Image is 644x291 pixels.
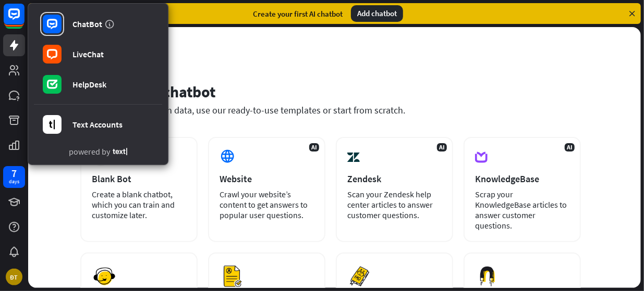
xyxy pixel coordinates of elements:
div: Crawl your website’s content to get answers to popular user questions. [220,189,314,220]
div: Add chatbot [351,5,403,22]
div: Create your first AI chatbot [253,9,343,19]
button: Open LiveChat chat widget [8,4,40,35]
div: Set up your chatbot [80,82,581,102]
span: AI [309,143,319,151]
span: AI [437,143,447,151]
div: Blank Bot [92,173,186,185]
div: days [9,178,19,185]
div: ĐT [6,269,22,285]
div: Scrap your KnowledgeBase articles to answer customer questions. [475,189,569,231]
a: 7 days [3,166,25,188]
div: Website [220,173,314,185]
span: AI [565,143,575,151]
div: 7 [11,169,17,178]
div: KnowledgeBase [475,173,569,185]
div: Train your chatbot with data, use our ready-to-use templates or start from scratch. [80,104,581,116]
div: Create a blank chatbot, which you can train and customize later. [92,189,186,220]
div: Scan your Zendesk help center articles to answer customer questions. [347,189,442,220]
div: Zendesk [347,173,442,185]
